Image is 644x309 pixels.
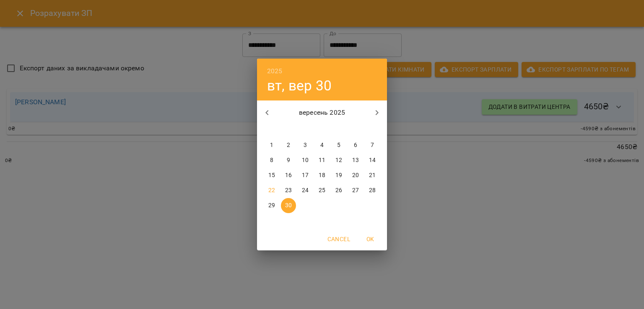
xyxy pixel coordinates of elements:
p: 18 [319,171,325,180]
button: 19 [331,168,346,183]
span: чт [314,125,330,134]
button: 20 [348,168,363,183]
button: Cancel [324,232,353,247]
button: 13 [348,153,363,168]
button: 6 [348,138,363,153]
p: 12 [335,156,342,165]
button: 22 [264,183,279,198]
span: вт [281,125,296,134]
button: вт, вер 30 [267,77,332,94]
button: 21 [365,168,380,183]
button: 26 [331,183,346,198]
p: 21 [369,171,376,180]
p: 13 [352,156,359,165]
button: 23 [281,183,296,198]
button: 10 [298,153,313,168]
p: 30 [285,201,292,210]
button: 18 [314,168,330,183]
p: 9 [287,156,290,165]
p: 26 [335,186,342,195]
span: сб [348,125,363,134]
button: 15 [264,168,279,183]
p: вересень 2025 [277,108,367,118]
p: 3 [304,141,307,149]
button: 30 [281,198,296,213]
button: 1 [264,138,279,153]
p: 7 [371,141,374,149]
p: 22 [268,186,275,195]
button: 24 [298,183,313,198]
button: 2025 [267,65,283,77]
button: 5 [331,138,346,153]
button: OK [357,232,384,247]
p: 17 [302,171,309,180]
p: 15 [268,171,275,180]
span: ср [298,125,313,134]
button: 27 [348,183,363,198]
button: 16 [281,168,296,183]
p: 10 [302,156,309,165]
button: 14 [365,153,380,168]
span: Cancel [327,234,350,244]
p: 29 [268,201,275,210]
button: 17 [298,168,313,183]
p: 24 [302,186,309,195]
p: 4 [320,141,324,149]
button: 8 [264,153,279,168]
button: 7 [365,138,380,153]
p: 20 [352,171,359,180]
span: пн [264,125,279,134]
span: пт [331,125,346,134]
p: 16 [285,171,292,180]
button: 25 [314,183,330,198]
p: 5 [337,141,340,149]
button: 12 [331,153,346,168]
p: 28 [369,186,376,195]
p: 27 [352,186,359,195]
p: 14 [369,156,376,165]
span: OK [360,234,380,244]
p: 25 [319,186,325,195]
p: 23 [285,186,292,195]
button: 3 [298,138,313,153]
p: 2 [287,141,290,149]
p: 1 [270,141,273,149]
button: 28 [365,183,380,198]
button: 11 [314,153,330,168]
p: 6 [354,141,357,149]
span: нд [365,125,380,134]
button: 29 [264,198,279,213]
button: 2 [281,138,296,153]
p: 19 [335,171,342,180]
button: 4 [314,138,330,153]
p: 8 [270,156,273,165]
button: 9 [281,153,296,168]
p: 11 [319,156,325,165]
